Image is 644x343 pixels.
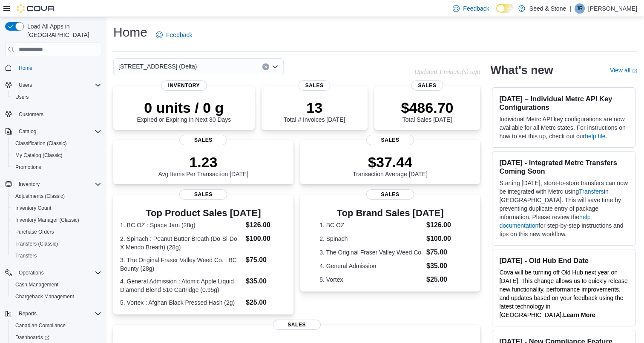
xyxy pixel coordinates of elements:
[9,161,105,173] button: Promotions
[9,250,105,262] button: Transfers
[166,31,192,39] span: Feedback
[12,215,83,225] a: Inventory Manager (Classic)
[137,99,231,116] p: 0 units / 0 g
[158,154,248,171] p: 1.23
[246,297,287,308] dd: $25.00
[15,63,36,73] a: Home
[12,239,61,249] a: Transfers (Classic)
[299,80,331,91] span: Sales
[579,188,604,195] a: Transfers
[120,256,242,273] dt: 3. The Original Fraser Valley Weed Co. : BC Bounty (28g)
[262,63,269,70] button: Clear input
[120,277,242,294] dt: 4. General Admission : Atomic Apple Liquid Diamond Blend 510 Cartridge (0.95g)
[120,208,287,218] h3: Top Product Sales [DATE]
[12,332,101,343] span: Dashboards
[246,220,287,230] dd: $126.00
[319,234,423,243] dt: 2. Spinach
[179,189,227,200] span: Sales
[246,276,287,286] dd: $35.00
[15,126,40,137] button: Catalog
[19,181,40,188] span: Inventory
[12,138,101,149] span: Classification (Classic)
[319,208,461,218] h3: Top Brand Sales [DATE]
[426,261,461,271] dd: $35.00
[585,133,605,140] a: help file
[9,137,105,149] button: Classification (Classic)
[179,135,227,145] span: Sales
[113,24,147,41] h1: Home
[19,82,32,89] span: Users
[411,80,443,91] span: Sales
[426,247,461,257] dd: $75.00
[319,275,423,284] dt: 5. Vortex
[12,320,69,331] a: Canadian Compliance
[9,149,105,161] button: My Catalog (Classic)
[17,4,55,13] img: Cova
[12,203,101,213] span: Inventory Count
[15,179,101,189] span: Inventory
[499,94,628,111] h3: [DATE] – Individual Metrc API Key Configurations
[15,309,101,319] span: Reports
[12,280,62,290] a: Cash Management
[12,215,101,225] span: Inventory Manager (Classic)
[15,152,63,159] span: My Catalog (Classic)
[15,268,101,278] span: Operations
[2,126,105,137] button: Catalog
[15,62,101,73] span: Home
[426,274,461,285] dd: $25.00
[401,99,454,116] p: $486.70
[632,69,637,74] svg: External link
[610,67,637,74] a: View allExternal link
[319,262,423,270] dt: 4. General Admission
[12,191,101,201] span: Adjustments (Classic)
[2,61,105,74] button: Home
[563,312,595,318] a: Learn More
[15,322,66,329] span: Canadian Compliance
[12,251,40,261] a: Transfers
[12,227,57,237] a: Purchase Orders
[15,80,101,90] span: Users
[12,292,78,302] a: Chargeback Management
[12,138,70,149] a: Classification (Classic)
[9,238,105,250] button: Transfers (Classic)
[499,269,627,318] span: Cova will be turning off Old Hub next year on [DATE]. This change allows us to quickly release ne...
[9,190,105,202] button: Adjustments (Classic)
[496,4,514,13] input: Dark Mode
[12,92,32,102] a: Users
[426,220,461,230] dd: $126.00
[366,189,414,200] span: Sales
[401,99,454,123] div: Total Sales [DATE]
[490,63,553,77] h2: What's new
[120,298,242,307] dt: 5. Vortex : Afghan Black Pressed Hash (2g)
[19,310,37,317] span: Reports
[15,240,58,247] span: Transfers (Classic)
[319,248,423,257] dt: 3. The Original Fraser Valley Weed Co.
[15,252,37,259] span: Transfers
[15,109,101,120] span: Customers
[15,268,47,278] button: Operations
[12,227,101,237] span: Purchase Orders
[12,162,101,172] span: Promotions
[9,291,105,303] button: Chargeback Management
[9,202,105,214] button: Inventory Count
[273,320,321,330] span: Sales
[12,191,68,201] a: Adjustments (Classic)
[426,234,461,244] dd: $100.00
[19,65,32,71] span: Home
[575,3,585,14] div: Jimmie Rao
[9,279,105,291] button: Cash Management
[529,3,566,14] p: Seed & Stone
[2,108,105,120] button: Customers
[577,3,583,14] span: JR
[15,140,67,147] span: Classification (Classic)
[12,92,101,102] span: Users
[15,179,43,189] button: Inventory
[499,115,628,140] p: Individual Metrc API key configurations are now available for all Metrc states. For instructions ...
[246,234,287,244] dd: $100.00
[366,135,414,145] span: Sales
[19,128,36,135] span: Catalog
[15,80,35,90] button: Users
[499,179,628,238] p: Starting [DATE], store-to-store transfers can now be integrated with Metrc using in [GEOGRAPHIC_D...
[161,80,207,91] span: Inventory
